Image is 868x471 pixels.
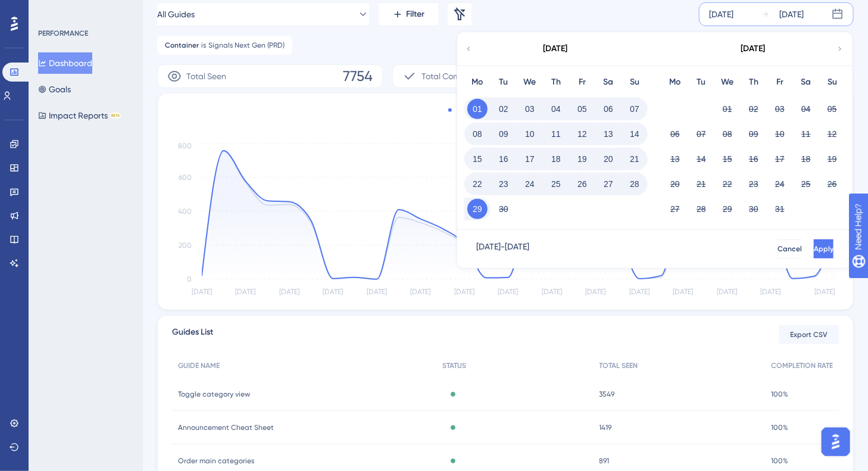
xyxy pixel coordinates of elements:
button: 15 [467,149,488,169]
div: Total Seen [448,105,492,115]
span: COMPLETION RATE [771,361,833,370]
div: PERFORMANCE [38,29,88,38]
button: 26 [822,174,842,194]
button: 17 [770,149,790,169]
tspan: 0 [187,275,192,283]
tspan: [DATE] [236,288,256,297]
button: 14 [625,124,645,144]
tspan: 600 [179,173,192,182]
button: 04 [546,99,566,119]
tspan: [DATE] [323,288,344,297]
button: 30 [744,199,764,219]
div: Sa [793,75,819,89]
div: Tu [688,75,714,89]
button: 23 [494,174,514,194]
span: Need Help? [28,3,74,17]
button: 21 [691,174,711,194]
button: 10 [770,124,790,144]
div: We [517,75,543,89]
button: 15 [717,149,738,169]
tspan: [DATE] [814,288,835,297]
button: Dashboard [38,52,92,74]
button: 06 [665,124,685,144]
button: 29 [717,199,738,219]
tspan: [DATE] [367,288,387,297]
tspan: 400 [178,207,192,216]
div: Mo [464,75,491,89]
iframe: UserGuiding AI Assistant Launcher [818,424,854,460]
span: STATUS [442,361,466,370]
button: 04 [796,99,816,119]
div: BETA [110,113,121,118]
span: Guides List [172,325,213,344]
tspan: [DATE] [629,288,650,297]
tspan: [DATE] [673,288,694,297]
button: 17 [520,149,540,169]
span: Total Seen [186,69,226,83]
button: 03 [770,99,790,119]
span: 1419 [600,423,612,432]
div: Mo [662,75,688,89]
button: 27 [598,174,619,194]
tspan: [DATE] [542,288,562,297]
button: 01 [717,99,738,119]
button: 13 [665,149,685,169]
button: 12 [572,124,592,144]
span: TOTAL SEEN [600,361,638,370]
div: Fr [569,75,595,89]
div: [DATE] [779,7,804,21]
span: Signals Next Gen (PRD) [208,40,285,50]
button: 07 [691,124,711,144]
span: 7754 [343,67,373,86]
span: 100% [771,389,788,399]
button: 27 [665,199,685,219]
button: 09 [494,124,514,144]
button: 28 [625,174,645,194]
div: Th [741,75,767,89]
span: Announcement Cheat Sheet [178,423,274,432]
button: 23 [744,174,764,194]
tspan: [DATE] [279,288,299,297]
tspan: [DATE] [192,288,212,297]
button: 18 [796,149,816,169]
button: 16 [744,149,764,169]
span: 3549 [600,389,615,399]
button: 20 [598,149,619,169]
button: 16 [494,149,514,169]
button: 26 [572,174,592,194]
button: 24 [770,174,790,194]
div: Fr [767,75,793,89]
span: Filter [407,7,425,21]
div: [DATE] [544,42,568,56]
button: 12 [822,124,842,144]
button: 22 [717,174,738,194]
button: 19 [572,149,592,169]
span: Order main categories [178,456,254,466]
div: Su [622,75,648,89]
button: Impact ReportsBETA [38,105,121,126]
button: 20 [665,174,685,194]
span: 100% [771,456,788,466]
div: Su [819,75,845,89]
span: Cancel [778,244,802,254]
button: All Guides [157,2,369,26]
button: 10 [520,124,540,144]
button: Filter [379,2,438,26]
button: 06 [598,99,619,119]
button: 31 [770,199,790,219]
tspan: [DATE] [498,288,519,297]
button: Apply [814,239,833,258]
tspan: [DATE] [411,288,431,297]
div: Th [543,75,569,89]
button: 05 [822,99,842,119]
div: [DATE] [709,7,733,21]
span: 891 [600,456,610,466]
button: 19 [822,149,842,169]
button: 25 [546,174,566,194]
tspan: [DATE] [586,288,606,297]
button: 08 [467,124,488,144]
button: 14 [691,149,711,169]
button: Goals [38,79,71,100]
